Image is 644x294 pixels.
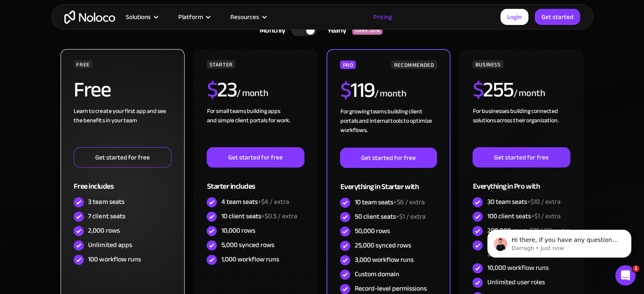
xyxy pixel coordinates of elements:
a: home [64,11,115,24]
a: Get started for free [473,147,570,168]
div: 2,000 rows [88,226,119,235]
div: 100 workflow runs [88,255,141,264]
a: Get started [535,9,580,25]
div: Unlimited apps [88,240,132,250]
h2: Free [74,79,111,100]
div: 3,000 workflow runs [354,255,413,264]
span: +$4 / extra [257,195,289,208]
div: Solutions [126,11,151,22]
div: For businesses building connected solutions across their organization. ‍ [473,107,570,147]
div: Unlimited user roles [487,278,544,287]
div: 30 team seats [487,197,560,206]
div: 1,000 workflow runs [221,255,279,264]
div: Learn to create your first app and see the benefits in your team ‍ [74,107,171,147]
span: $ [340,70,351,110]
div: 50 client seats [354,212,425,221]
span: +$6 / extra [393,196,424,209]
a: Get started for free [207,147,304,168]
iframe: Intercom notifications message [475,212,644,271]
span: $ [207,70,217,110]
div: Platform [168,11,220,22]
div: Platform [178,11,203,22]
div: 50,000 rows [354,226,390,236]
div: 10 client seats [221,212,297,221]
a: Get started for free [74,147,171,168]
span: +$10 / extra [527,195,560,208]
div: 7 client seats [88,212,125,221]
div: / month [513,87,545,100]
h2: 23 [207,79,237,100]
div: Custom domain [354,269,399,279]
div: Record-level permissions [354,284,426,293]
div: 100 client seats [487,212,560,221]
div: Free includes [74,168,171,195]
div: 5,000 synced rows [221,240,274,250]
h2: 255 [473,79,513,100]
iframe: Intercom live chat [615,265,636,286]
div: Starter includes [207,168,304,195]
h2: 119 [340,80,374,101]
div: Solutions [115,11,168,22]
div: 3 team seats [88,197,124,206]
span: +$1 / extra [395,210,425,223]
div: 10 team seats [354,198,424,207]
div: 10,000 workflow runs [487,263,548,272]
span: 1 [633,265,639,272]
div: FREE [74,60,92,69]
a: Login [500,9,528,25]
div: PRO [340,60,356,69]
div: 25,000 synced rows [354,241,411,250]
div: Everything in Pro with [473,168,570,195]
div: Resources [220,11,276,22]
div: For small teams building apps and simple client portals for work. ‍ [207,107,304,147]
span: +$0.5 / extra [261,210,297,223]
div: / month [374,87,406,101]
div: STARTER [207,60,235,69]
div: SAVE 20% [352,26,382,35]
div: 10,000 rows [221,226,255,235]
div: / month [237,87,268,100]
div: Monthly [249,24,292,37]
div: 4 team seats [221,197,289,206]
div: RECOMMENDED [391,60,437,69]
div: Resources [230,11,259,22]
a: Get started for free [340,148,437,168]
div: For growing teams building client portals and internal tools to optimize workflows. [340,107,437,148]
span: +$1 / extra [531,210,560,223]
div: Everything in Starter with [340,168,437,195]
a: Pricing [363,11,403,22]
div: BUSINESS [473,60,503,69]
div: Yearly [317,24,352,37]
span: $ [473,70,483,110]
